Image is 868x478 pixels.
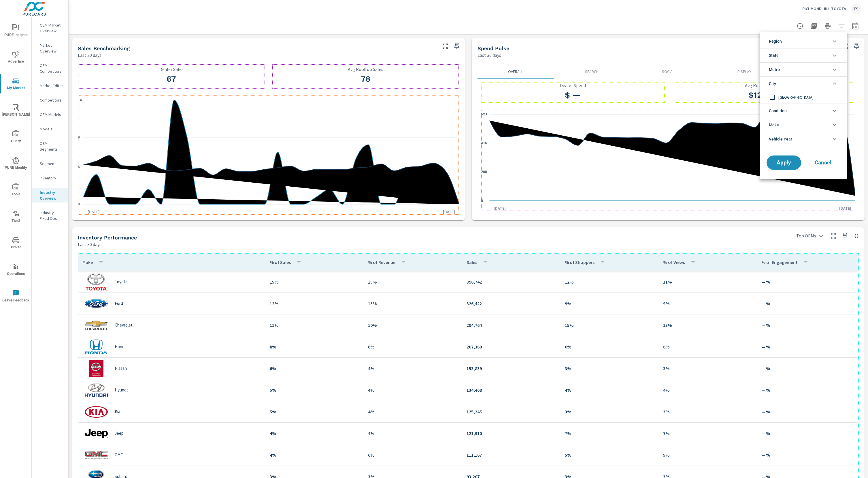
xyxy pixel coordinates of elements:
[769,118,779,132] span: Make
[769,132,792,146] span: Vehicle Year
[778,94,841,101] span: [GEOGRAPHIC_DATA]
[806,155,840,170] button: Cancel
[769,63,780,76] span: Metro
[760,32,847,149] ul: filter options
[812,160,835,165] span: Cancel
[769,77,776,91] span: City
[760,91,846,104] div: [GEOGRAPHIC_DATA]
[769,48,779,62] span: State
[769,104,787,118] span: Condition
[767,155,801,170] button: Apply
[772,160,795,165] span: Apply
[769,34,782,48] span: Region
